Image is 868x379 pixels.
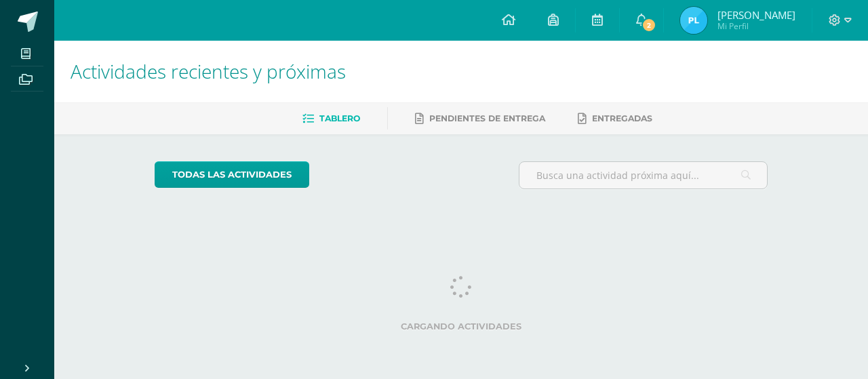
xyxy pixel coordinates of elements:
[302,108,360,129] a: Tablero
[415,108,545,129] a: Pendientes de entrega
[592,113,652,123] span: Entregadas
[155,161,309,188] a: todas las Actividades
[519,162,768,188] input: Busca una actividad próxima aquí...
[155,321,768,332] label: Cargando actividades
[642,18,656,33] span: 2
[429,113,545,123] span: Pendientes de entrega
[680,7,707,34] img: 23fb16984e5ab67cc49ece7ec8f2c339.png
[717,8,795,22] span: [PERSON_NAME]
[717,20,795,32] span: Mi Perfil
[319,113,360,123] span: Tablero
[578,108,652,129] a: Entregadas
[71,58,346,84] span: Actividades recientes y próximas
